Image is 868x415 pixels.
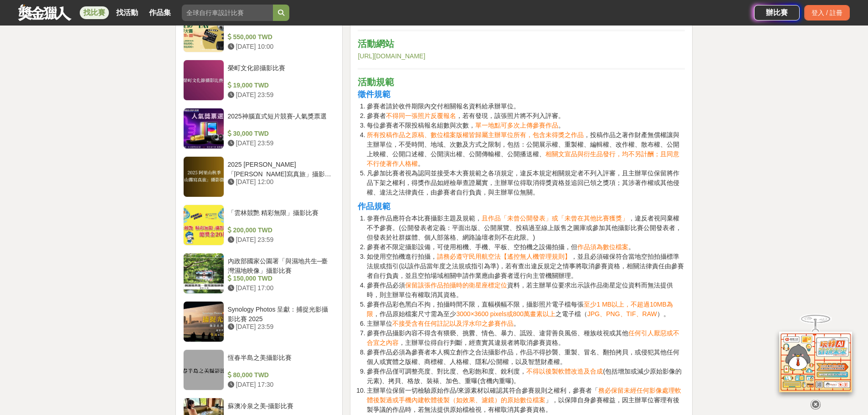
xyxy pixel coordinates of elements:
span: 所有投稿作品之原稿、數位檔案版權皆歸屬主辦單位所有，包含未得獎之作品 [367,131,584,138]
strong: 活動網站 [358,39,394,49]
div: [DATE] 10:00 [228,42,332,51]
li: 如使用空拍機進行拍攝， ，並且必須確保符合當地空拍拍攝標準法規或指引(以該作品當年度之法規或指引為準)，若有查出違反規定之情事將取消參賽資格，相關法律責任由參賽者自行負責，並且空拍場域相關申請作... [367,252,685,281]
a: 2025 [PERSON_NAME]「[PERSON_NAME]寫真旅」攝影徵件 [DATE] 12:00 [183,156,335,197]
a: 「雲林競艷 精彩無限」攝影比賽 200,000 TWD [DATE] 23:59 [183,205,335,246]
div: [DATE] 17:30 [228,380,332,389]
li: 參賽作品僅可調整亮度、對比度、色彩飽和度、銳利度， (包括增加或減少原始影像的元素)、拷貝、格放、裝裱、加色、重曝(含機內重曝)。 [367,367,685,386]
span: 不得同一張照片反覆報名 [386,112,456,119]
div: [DATE] 23:59 [228,235,332,245]
span: 請務必遵守民用航空法【遙控無人機管理規則】 [437,253,571,260]
li: 參賽作品應符合本比賽攝影主題及規範， ，違反者視同棄權不予參賽。(公開發表者定義：平面出版、公開展覽、投稿過至線上販售之圖庫或參加其他攝影比賽公開發表者，但發表於社群媒體、個人部落格、網路論壇者... [367,214,685,242]
div: 150,000 TWD [228,274,332,283]
li: ，投稿作品之著作財產無償權讓與主辦單位，不受時間、地域、次數及方式之限制，包括：公開展示權、重製權、編輯權、改作權、散布權、公開上映權、公開口述權、公開演出權、公開傳輸權、公開播送權、 。 [367,130,685,169]
div: [DATE] 23:59 [228,322,332,332]
a: 內政部國家公園署「與濕地共生─臺灣濕地映像」攝影比賽 150,000 TWD [DATE] 17:00 [183,253,335,294]
li: 參賽者 ，若有發現，該張照片將不列入評審。 [367,111,685,121]
li: 每位參賽者不限投稿報名組數與次數， 。 [367,121,685,130]
li: 主辦單位保留一切檢驗原始作品/來源素材以確認其符合參賽規則之權利，參賽者「 」，以保障自身參賽權益，因主辦單位審理有後製爭議的作品時，若無法提供原始檔檢視，有權取消其參賽資格。 [367,386,685,415]
a: 辦比賽 [754,5,800,20]
li: 參賽作品彩色黑白不拘，拍攝時間不限，直幅橫幅不限，攝影照片電子檔每張 ，作品原始檔案尺寸需為至少 之電子檔（ ）。 [367,300,685,319]
img: d2146d9a-e6f6-4337-9592-8cefde37ba6b.png [779,332,852,392]
li: 參賽作品攝影內容不得含有猥褻、挑釁、情色、暴力、詆毀、違背善良風俗、種族歧視或其他 ，主辦單位得自行判斷，經查實其違規者將取消參賽資格。 [367,328,685,348]
div: 登入 / 註冊 [804,5,850,20]
a: 找比賽 [80,6,109,19]
div: 30,000 TWD [228,129,332,138]
div: 內政部國家公園署「與濕地共生─臺灣濕地映像」攝影比賽 [228,256,332,274]
strong: 活動規範 [358,77,394,87]
a: Synology Photos 呈獻：捕捉光影攝影比賽 2025 [DATE] 23:59 [183,301,335,342]
span: 作品須為數位檔案 [577,243,628,251]
a: [URL][DOMAIN_NAME] [358,52,425,60]
span: 不接受含有任何註記以及浮水印之參賽作品 [392,320,514,327]
div: 榮町文化節攝影比賽 [228,63,332,81]
a: 恆春半島之美攝影比賽 80,000 TWD [DATE] 17:30 [183,349,335,390]
li: 凡參加比賽者視為認同並接受本大賽規範之各項規定，違反本規定相關規定者不列入評審，且主辦單位保留將作品下架之權利，得獎作品如經檢舉查證屬實，主辦單位得取消得獎資格並追回已領之獎項；其涉著作權或其他... [367,169,685,197]
div: 2025 [PERSON_NAME]「[PERSON_NAME]寫真旅」攝影徵件 [228,160,332,177]
div: 19,000 TWD [228,81,332,90]
div: [DATE] 23:59 [228,90,332,100]
span: 單一地點可多次上傳參賽作品 [475,122,558,129]
span: 且作品「未曾公開發表」或「未曾在其他比賽獲獎」 [482,215,628,222]
span: 不得以後製軟體改造及合成 [526,368,603,375]
div: 550,000 TWD [228,32,332,42]
div: [DATE] 17:00 [228,283,332,293]
li: 參賽者不限定攝影設備，可使用相機、手機、平板、空拍機之設備拍攝，但 。 [367,242,685,252]
span: JPG、PNG、TIF、RAW [587,310,657,318]
a: 找活動 [113,6,142,19]
div: 「雲林競艷 精彩無限」攝影比賽 [228,208,332,225]
div: 恆春半島之美攝影比賽 [228,353,332,370]
div: [DATE] 23:59 [228,138,332,148]
a: 2025神腦直式短片競賽-人氣獎票選 30,000 TWD [DATE] 23:59 [183,108,335,149]
strong: 徵件規範 [358,90,390,99]
div: 80,000 TWD [228,370,332,380]
li: 參賽作品必須為參賽者本人獨立創作之合法攝影作品，作品不得抄襲、重製、冒名、翻拍拷貝，或侵犯其他任何個人或實體之版權、商標權、人格權、隱私/公開權，以及智慧財產權。 [367,348,685,367]
div: 2025神腦直式短片競賽-人氣獎票選 [228,112,332,129]
div: 200,000 TWD [228,225,332,235]
span: 保留該張作品拍攝時的衛星座標定位 [405,282,507,289]
a: 作品集 [145,6,175,19]
li: 主辦單位 。 [367,319,685,328]
input: 全球自行車設計比賽 [182,5,273,21]
span: 3000×3600 pixels或800萬畫素以上 [456,310,555,318]
strong: 作品規範 [358,202,390,211]
li: 參賽者請於收件期限內交付相關報名資料給承辦單位。 [367,102,685,111]
a: 榮町文化節攝影比賽 19,000 TWD [DATE] 23:59 [183,60,335,101]
a: 2025麥味登微電影暨短影音創作大賽 550,000 TWD [DATE] 10:00 [183,11,335,52]
div: [DATE] 12:00 [228,177,332,187]
div: Synology Photos 呈獻：捕捉光影攝影比賽 2025 [228,305,332,322]
li: 參賽作品必須 資料，若主辦單位要求出示該作品衛星定位資料而無法提供時，則主辦單位有權取消其資格。 [367,281,685,300]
